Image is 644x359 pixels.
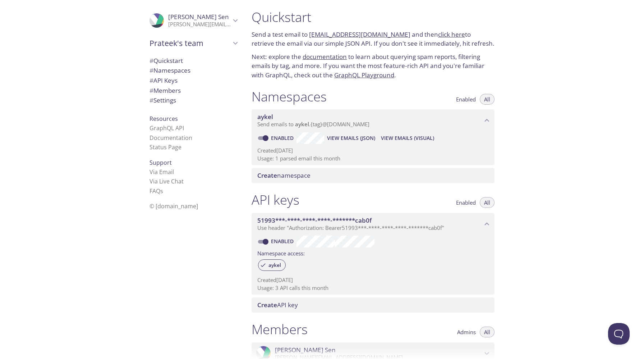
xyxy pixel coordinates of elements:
[270,135,296,141] a: Enabled
[452,197,480,208] button: Enabled
[257,171,310,179] span: namespace
[149,96,176,104] span: Settings
[480,327,494,337] button: All
[252,321,308,337] h1: Members
[144,9,243,32] div: Prateek Sen
[149,177,184,185] a: Via Live Chat
[144,34,243,53] div: Prateek's team
[303,53,347,61] a: documentation
[327,134,375,142] span: View Emails (JSON)
[257,276,489,284] p: Created [DATE]
[257,113,273,121] span: aykel
[257,301,298,309] span: API key
[252,168,494,183] div: Create namespace
[149,76,178,85] span: API Keys
[453,327,480,337] button: Admins
[270,238,296,245] a: Enabled
[144,76,243,86] div: API Keys
[144,86,243,96] div: Members
[168,13,229,21] span: [PERSON_NAME] Sen
[149,76,153,85] span: #
[257,247,305,258] label: Namespace access:
[334,71,394,79] a: GraphQL Playground
[252,109,494,132] div: aykel namespace
[252,297,494,313] div: Create API Key
[252,88,327,105] h1: Namespaces
[149,56,153,65] span: #
[149,202,198,210] span: © [DOMAIN_NAME]
[168,21,231,28] p: [PERSON_NAME][EMAIL_ADDRESS][DOMAIN_NAME]
[257,171,277,179] span: Create
[264,262,285,268] span: aykel
[144,65,243,76] div: Namespaces
[149,143,181,151] a: Status Page
[258,259,286,271] div: aykel
[295,121,309,128] span: aykel
[149,134,192,142] a: Documentation
[480,197,494,208] button: All
[257,301,277,309] span: Create
[149,66,190,74] span: Namespaces
[144,56,243,66] div: Quickstart
[252,9,494,25] h1: Quickstart
[149,159,172,167] span: Support
[275,346,336,354] span: [PERSON_NAME] Sen
[149,66,153,74] span: #
[149,38,231,48] span: Prateek's team
[144,95,243,105] div: Team Settings
[309,30,410,38] a: [EMAIL_ADDRESS][DOMAIN_NAME]
[149,86,153,95] span: #
[252,52,494,80] p: Next: explore the to learn about querying spam reports, filtering emails by tag, and more. If you...
[608,323,630,345] iframe: Help Scout Beacon - Open
[252,192,299,208] h1: API keys
[257,147,489,154] p: Created [DATE]
[149,115,178,123] span: Resources
[149,168,174,176] a: Via Email
[149,86,181,95] span: Members
[252,30,494,48] p: Send a test email to and then to retrieve the email via our simple JSON API. If you don't see it ...
[381,134,434,142] span: View Emails (Visual)
[452,94,480,105] button: Enabled
[480,94,494,105] button: All
[149,56,183,65] span: Quickstart
[324,132,378,144] button: View Emails (JSON)
[160,187,163,195] span: s
[257,155,489,162] p: Usage: 1 parsed email this month
[257,121,369,128] span: Send emails to . {tag} @[DOMAIN_NAME]
[149,187,163,195] a: FAQ
[257,284,489,292] p: Usage: 3 API calls this month
[149,124,184,132] a: GraphQL API
[438,30,465,38] a: click here
[149,96,153,104] span: #
[378,132,437,144] button: View Emails (Visual)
